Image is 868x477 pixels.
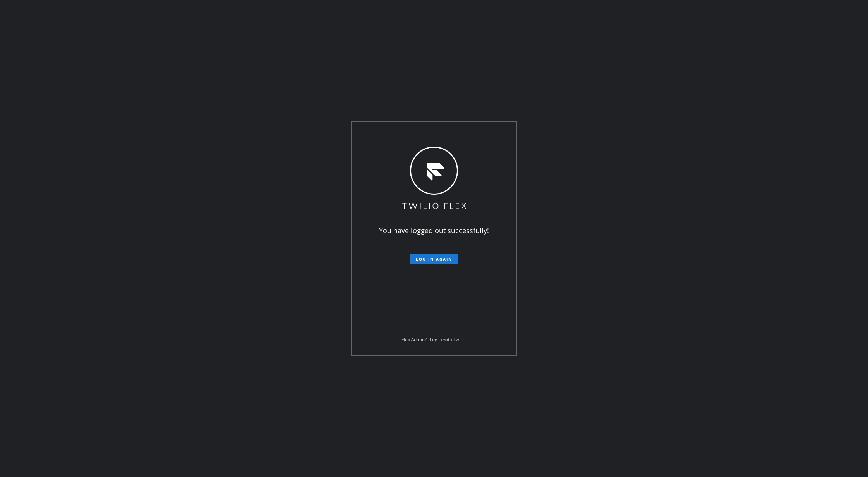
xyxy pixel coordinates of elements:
span: You have logged out successfully! [379,226,489,235]
span: Log in again [416,256,452,262]
a: Log in with Twilio. [430,336,467,343]
span: Flex Admin? [401,336,427,343]
button: Log in again [410,254,458,264]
